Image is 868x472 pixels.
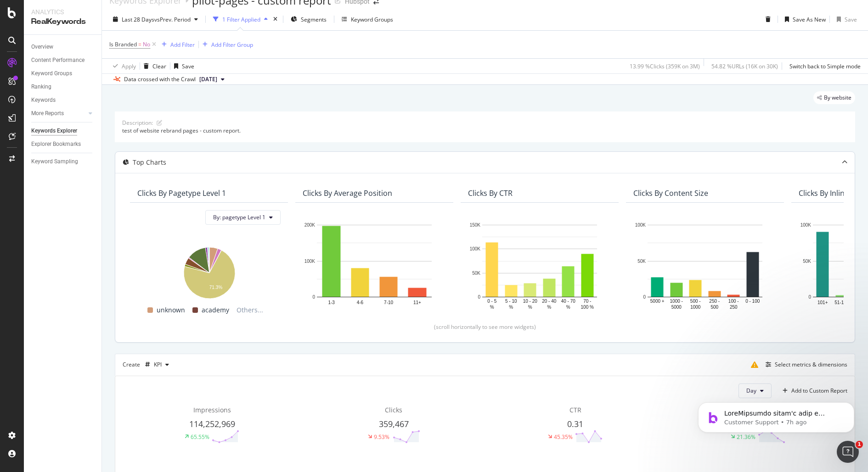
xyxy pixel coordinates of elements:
[684,383,868,447] iframe: Intercom notifications message
[413,300,421,305] text: 11+
[31,126,77,136] div: Keywords Explorer
[211,41,253,49] div: Add Filter Group
[690,299,701,304] text: 500 -
[182,62,194,70] div: Save
[157,305,185,316] span: unknown
[31,139,95,149] a: Explorer Bookmarks
[31,109,64,118] div: More Reports
[31,157,78,167] div: Keyword Sampling
[671,305,682,310] text: 5000
[233,305,267,316] span: Others...
[470,246,481,251] text: 100K
[637,258,646,263] text: 50K
[170,59,194,73] button: Save
[191,433,209,441] div: 65.55%
[31,69,72,78] div: Keyword Groups
[170,41,195,49] div: Add Filter
[789,62,861,70] div: Switch back to Simple mode
[31,95,95,105] a: Keywords
[303,189,392,198] div: Clicks By Average Position
[561,299,576,304] text: 40 - 70
[581,305,594,310] text: 100 %
[304,222,316,228] text: 200K
[762,359,847,370] button: Select metrics & dimensions
[384,300,393,305] text: 7-10
[31,42,95,52] a: Overview
[202,305,229,316] span: academy
[213,213,265,221] span: By: pagetype Level 1
[205,210,281,225] button: By: pagetype Level 1
[837,441,859,463] iframe: Intercom live chat
[109,40,137,48] span: Is Branded
[490,305,494,310] text: %
[124,75,196,83] div: Data crossed with the Crawl
[487,299,496,304] text: 0 - 5
[569,405,581,414] span: CTR
[833,12,857,27] button: Save
[122,127,848,134] div: test of website rebrand pages - custom report.
[31,7,94,17] div: Analytics
[786,59,861,73] button: Switch back to Simple mode
[154,362,162,367] div: KPI
[31,95,56,105] div: Keywords
[109,59,136,73] button: Apply
[856,441,863,448] span: 1
[31,56,85,65] div: Content Performance
[357,300,364,305] text: 4-6
[287,12,330,27] button: Segments
[31,82,51,92] div: Ranking
[635,222,646,228] text: 100K
[583,299,591,304] text: 70 -
[711,62,778,70] div: 54.82 % URLs ( 16K on 30K )
[745,299,760,304] text: 0 - 100
[630,62,700,70] div: 13.99 % Clicks ( 359K on 3M )
[199,75,217,83] span: 2025 Aug. 19th
[730,305,738,310] text: 250
[222,16,260,23] div: 1 Filter Applied
[650,299,665,304] text: 5000 +
[312,294,315,300] text: 0
[304,258,316,263] text: 100K
[138,40,141,48] span: =
[133,158,166,167] div: Top Charts
[799,189,852,198] div: Clicks By Inlinks
[31,17,94,27] div: RealKeywords
[303,220,446,311] svg: A chart.
[189,418,235,429] span: 114,252,969
[301,16,327,23] span: Segments
[193,405,231,414] span: Impressions
[271,15,279,24] div: times
[845,16,857,23] div: Save
[803,258,811,263] text: 50K
[710,305,718,310] text: 500
[468,220,611,311] svg: A chart.
[468,189,513,198] div: Clicks By CTR
[793,16,826,23] div: Save As New
[123,357,173,372] div: Create
[547,305,551,310] text: %
[374,433,389,441] div: 9.53%
[554,433,573,441] div: 45.35%
[633,220,777,311] svg: A chart.
[472,270,480,275] text: 50K
[109,12,202,27] button: Last 28 DaysvsPrev. Period
[509,305,513,310] text: %
[351,16,393,23] div: Keyword Groups
[140,59,166,73] button: Clear
[528,305,532,310] text: %
[209,285,222,290] text: 71.3%
[808,294,811,300] text: 0
[470,222,481,228] text: 150K
[209,12,271,27] button: 1 Filter Applied
[567,418,583,429] span: 0.31
[122,119,153,127] div: Description:
[633,189,708,198] div: Clicks By Content Size
[542,299,557,304] text: 20 - 40
[122,62,136,70] div: Apply
[566,305,570,310] text: %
